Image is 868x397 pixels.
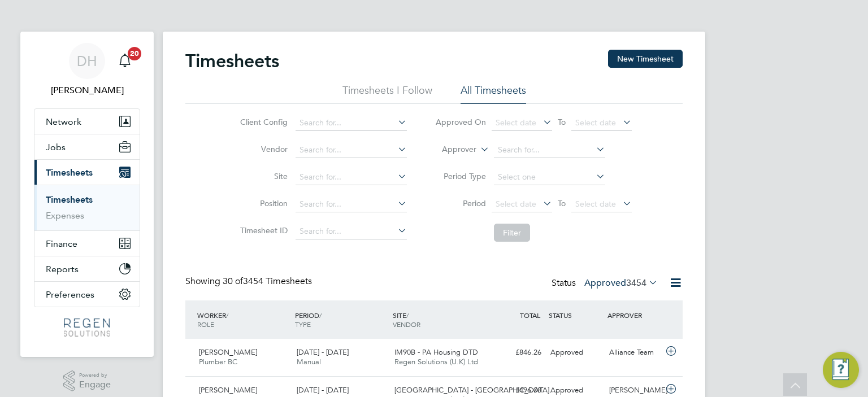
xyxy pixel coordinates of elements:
span: Jobs [46,142,66,152]
div: PERIOD [292,305,390,334]
label: Vendor [237,144,288,154]
span: / [406,311,409,320]
button: Reports [34,256,140,281]
span: [DATE] - [DATE] [297,385,349,395]
label: Site [237,171,288,181]
span: Select date [575,199,616,209]
span: [GEOGRAPHIC_DATA] - [GEOGRAPHIC_DATA]… [394,385,557,395]
span: / [319,311,322,320]
input: Search for... [296,169,407,185]
div: Alliance Team [605,343,663,362]
span: [PERSON_NAME] [199,347,257,357]
span: To [554,196,569,211]
span: Regen Solutions (U.K) Ltd [394,357,478,367]
span: IM90B - PA Housing DTD [394,347,478,357]
div: Status [552,276,660,291]
button: Filter [494,224,530,242]
span: Manual [297,357,321,367]
a: 20 [114,43,136,79]
li: Timesheets I Follow [342,84,432,104]
span: TOTAL [520,311,540,320]
button: Engage Resource Center [823,352,859,388]
div: Approved [546,343,605,362]
label: Approver [426,144,476,155]
button: Timesheets [34,160,140,185]
span: Plumber BC [199,357,237,367]
input: Select one [494,169,605,185]
a: Powered byEngage [63,370,111,392]
label: Client Config [237,117,288,127]
label: Approved On [435,117,486,127]
span: 3454 Timesheets [223,276,312,287]
label: Timesheet ID [237,225,288,235]
span: Network [46,116,81,127]
span: Reports [46,264,79,274]
input: Search for... [296,115,407,131]
span: [PERSON_NAME] [199,385,257,395]
input: Search for... [494,142,605,158]
label: Period [435,198,486,208]
div: APPROVER [605,305,663,325]
span: TYPE [295,320,311,329]
label: Position [237,198,288,208]
div: Timesheets [34,185,140,230]
a: Go to home page [34,319,140,337]
h2: Timesheets [185,50,279,72]
div: SITE [390,305,488,334]
span: / [226,311,228,320]
span: VENDOR [393,320,420,329]
button: Preferences [34,282,140,307]
img: regensolutions-logo-retina.png [64,319,110,337]
label: Period Type [435,171,486,181]
button: Finance [34,231,140,256]
nav: Main navigation [20,32,154,357]
div: STATUS [546,305,605,325]
span: Select date [496,199,536,209]
a: Timesheets [46,194,93,205]
button: Jobs [34,134,140,159]
span: Powered by [79,370,111,380]
div: Showing [185,276,314,287]
input: Search for... [296,224,407,239]
li: All Timesheets [461,84,526,104]
input: Search for... [296,197,407,212]
span: [DATE] - [DATE] [297,347,349,357]
a: DH[PERSON_NAME] [34,43,140,97]
span: Engage [79,380,111,390]
a: Expenses [46,210,84,221]
span: Darren Hartman [34,84,140,97]
span: Timesheets [46,167,93,178]
button: New Timesheet [608,50,683,68]
span: Finance [46,238,77,249]
div: £846.26 [487,343,546,362]
span: Select date [575,117,616,128]
span: Preferences [46,289,94,300]
span: Select date [496,117,536,128]
span: DH [77,54,97,68]
span: 20 [128,47,141,60]
span: To [554,115,569,129]
input: Search for... [296,142,407,158]
span: ROLE [197,320,214,329]
div: WORKER [194,305,292,334]
span: 3454 [626,277,646,289]
span: 30 of [223,276,243,287]
label: Approved [584,277,658,289]
button: Network [34,109,140,134]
